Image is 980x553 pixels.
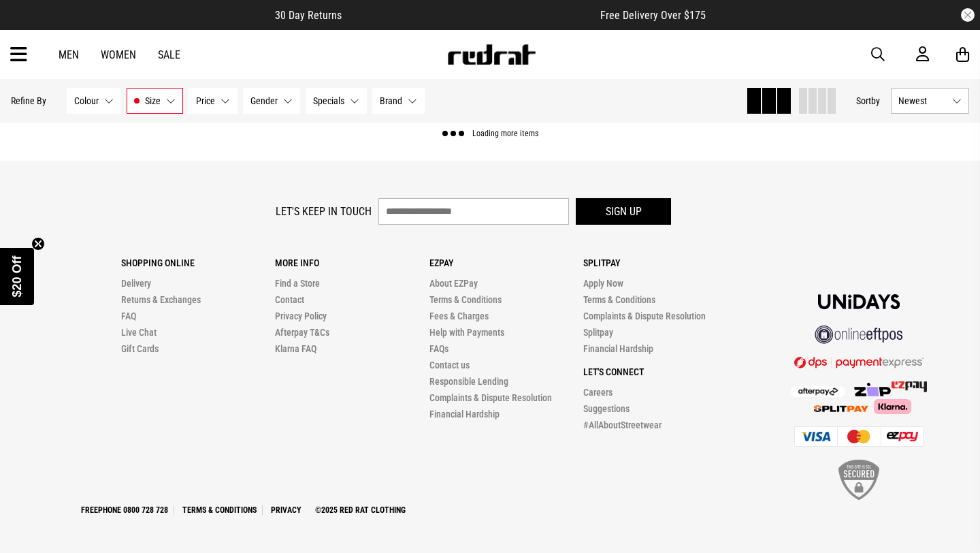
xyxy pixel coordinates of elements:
a: About EZPay [429,278,478,289]
img: Splitpay [814,405,868,412]
a: Suggestions [583,403,630,414]
span: Colour [74,95,99,106]
a: Terms & Conditions [429,294,502,305]
a: ©2025 Red Rat Clothing [310,505,411,515]
a: FAQs [429,343,448,354]
button: Sortby [856,93,880,109]
span: Gender [250,95,278,106]
a: Live Chat [121,327,157,338]
a: Complaints & Dispute Resolution [429,392,552,403]
button: Close teaser [31,237,45,251]
img: Redrat logo [446,44,536,65]
a: Klarna FAQ [275,343,316,354]
span: by [871,95,880,106]
a: Splitpay [583,327,613,338]
a: Privacy [265,505,307,515]
button: Price [189,88,238,114]
span: Free Delivery Over $175 [600,9,706,22]
a: #AllAboutStreetwear [583,420,661,430]
p: Refine By [11,95,46,106]
button: Size [127,88,183,114]
a: Freephone 0800 728 728 [76,505,174,515]
a: Financial Hardship [429,409,500,420]
a: Terms & Conditions [177,505,263,515]
img: Afterpay [791,386,845,397]
button: Sign up [576,198,671,225]
img: SSL [838,460,879,500]
img: Cards [794,426,924,447]
a: Returns & Exchanges [121,294,201,305]
p: Splitpay [583,257,738,268]
a: Contact [275,294,304,305]
span: Specials [313,95,344,106]
label: Let's keep in touch [276,205,372,218]
a: Terms & Conditions [583,294,655,305]
a: Afterpay T&Cs [275,327,329,338]
span: Loading more items [472,129,538,139]
button: Brand [372,88,425,114]
p: Let's Connect [583,366,738,377]
span: Price [196,95,215,106]
a: Help with Payments [429,327,504,338]
button: Newest [891,88,969,114]
button: Specials [306,88,367,114]
span: Brand [380,95,402,106]
a: Complaints & Dispute Resolution [583,311,706,321]
span: $20 Off [10,255,24,297]
a: Find a Store [275,278,320,289]
a: Responsible Lending [429,376,508,387]
a: Privacy Policy [275,311,327,321]
img: DPS [794,356,924,368]
img: Splitpay [892,381,927,392]
p: Ezpay [429,257,584,268]
img: Klarna [868,399,911,414]
a: Delivery [121,278,151,289]
span: Newest [898,95,947,106]
img: online eftpos [815,326,903,344]
a: Careers [583,387,612,398]
a: Contact us [429,360,470,370]
span: Size [145,95,161,106]
button: Gender [243,88,300,114]
a: Fees & Charges [429,311,489,321]
a: FAQ [121,311,136,321]
a: Sale [158,48,180,61]
a: Financial Hardship [583,343,653,354]
a: Men [59,48,79,61]
a: Gift Cards [121,343,159,354]
button: Open LiveChat chat widget [11,5,52,46]
img: Zip [853,383,892,396]
span: 30 Day Returns [275,9,342,22]
p: More Info [275,257,429,268]
a: Women [101,48,136,61]
iframe: Customer reviews powered by Trustpilot [369,8,573,22]
p: Shopping Online [121,257,276,268]
img: Unidays [818,294,900,309]
button: Colour [67,88,121,114]
a: Apply Now [583,278,623,289]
